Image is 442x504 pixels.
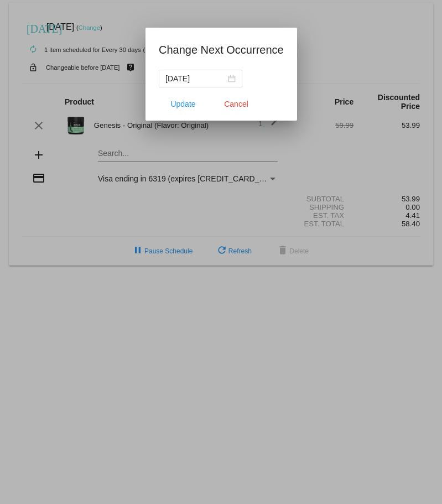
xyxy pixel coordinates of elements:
[159,94,207,114] button: Update
[224,100,248,108] span: Cancel
[170,100,195,108] span: Update
[159,41,284,59] h1: Change Next Occurrence
[165,72,226,85] input: Select date
[212,94,261,114] button: Close dialog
